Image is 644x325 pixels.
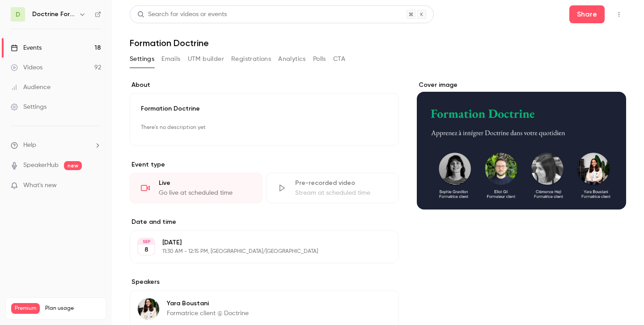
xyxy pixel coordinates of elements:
button: CTA [333,52,345,66]
h6: Doctrine Formation Avocats [32,10,75,19]
p: Formatrice client @ Doctrine [167,309,249,318]
div: Live [159,179,251,188]
p: [DATE] [162,238,352,247]
label: About [130,81,399,90]
p: Yara Boustani [167,299,249,308]
div: Settings [11,103,47,111]
label: Speakers [130,278,399,287]
div: Pre-recorded videoStream at scheduled time [266,173,399,203]
iframe: Noticeable Trigger [90,182,101,190]
div: Go live at scheduled time [159,188,251,197]
label: Date and time [130,218,399,227]
a: SpeakerHub [23,161,59,170]
div: Audience [11,83,51,92]
img: Yara Boustani [138,298,159,320]
button: Registrations [231,52,271,66]
p: Formation Doctrine [141,104,388,113]
span: Plan usage [45,305,101,312]
div: Search for videos or events [137,10,227,19]
button: Share [569,5,605,23]
div: LiveGo live at scheduled time [130,173,263,203]
span: What's new [23,181,57,190]
button: Analytics [278,52,306,66]
div: Pre-recorded video [295,179,388,188]
p: 11:30 AM - 12:15 PM, [GEOGRAPHIC_DATA]/[GEOGRAPHIC_DATA] [162,248,352,255]
span: Premium [11,303,40,314]
span: D [16,10,20,19]
button: UTM builder [188,52,224,66]
section: Cover image [417,81,626,210]
button: Settings [130,52,154,66]
span: Help [23,141,36,150]
p: There's no description yet [141,120,388,135]
p: 8 [144,245,148,254]
label: Cover image [417,81,626,90]
button: Emails [161,52,180,66]
span: new [64,161,82,170]
button: Polls [313,52,326,66]
li: help-dropdown-opener [11,141,101,150]
div: Events [11,43,42,52]
div: Videos [11,63,42,72]
h1: Formation Doctrine [130,38,626,48]
div: SEP [138,239,154,245]
div: Stream at scheduled time [295,188,388,197]
p: Event type [130,160,399,169]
